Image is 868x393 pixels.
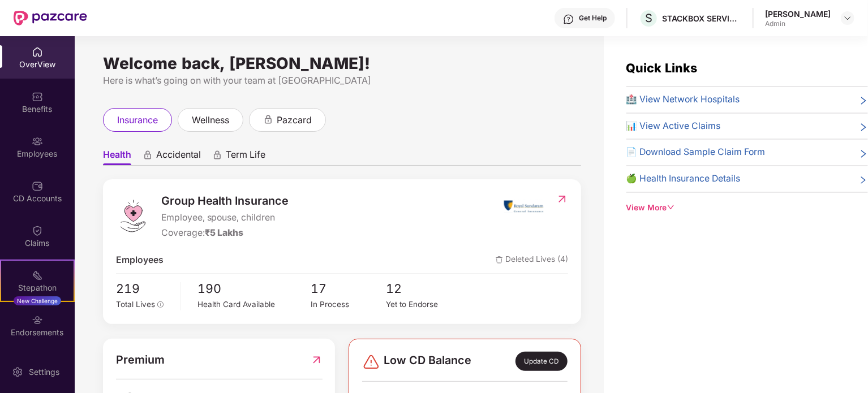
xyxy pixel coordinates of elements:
[161,192,289,210] span: Group Health Insurance
[32,270,43,281] img: svg+xml;base64,PHN2ZyB4bWxucz0iaHR0cDovL3d3dy53My5vcmcvMjAwMC9zdmciIHdpZHRoPSIyMSIgaGVpZ2h0PSIyMC...
[626,119,721,133] span: 📊 View Active Claims
[103,59,581,68] div: Welcome back, [PERSON_NAME]!
[386,279,462,299] span: 12
[14,296,61,305] div: New Challenge
[192,113,229,127] span: wellness
[263,114,273,124] div: animation
[198,279,311,299] span: 190
[515,352,568,371] div: Update CD
[496,256,503,264] img: deleteIcon
[32,314,43,326] img: svg+xml;base64,PHN2ZyBpZD0iRW5kb3JzZW1lbnRzIiB4bWxucz0iaHR0cDovL3d3dy53My5vcmcvMjAwMC9zdmciIHdpZH...
[859,148,868,159] span: right
[198,299,311,310] div: Health Card Available
[859,174,868,186] span: right
[103,74,581,88] div: Here is what’s going on with your team at [GEOGRAPHIC_DATA]
[765,8,831,19] div: [PERSON_NAME]
[563,14,574,25] img: svg+xml;base64,PHN2ZyBpZD0iSGVscC0zMngzMiIgeG1sbnM9Imh0dHA6Ly93d3cudzMub3JnLzIwMDAvc3ZnIiB3aWR0aD...
[14,11,87,25] img: New Pazcare Logo
[496,253,568,267] span: Deleted Lives (4)
[311,299,386,310] div: In Process
[765,19,831,28] div: Admin
[859,122,868,133] span: right
[103,149,131,165] span: Health
[645,11,652,25] span: S
[116,300,155,309] span: Total Lives
[32,136,43,147] img: svg+xml;base64,PHN2ZyBpZD0iRW1wbG95ZWVzIiB4bWxucz0iaHR0cDovL3d3dy53My5vcmcvMjAwMC9zdmciIHdpZHRoPS...
[386,299,462,310] div: Yet to Endorse
[116,253,164,267] span: Employees
[161,211,289,225] span: Employee, spouse, children
[116,351,165,369] span: Premium
[556,193,568,205] img: RedirectIcon
[502,192,545,221] img: insurerIcon
[626,202,868,214] div: View More
[384,352,471,371] span: Low CD Balance
[205,227,244,238] span: ₹5 Lakhs
[116,199,150,233] img: logo
[626,145,766,159] span: 📄 Download Sample Claim Form
[277,113,312,127] span: pazcard
[667,204,675,211] span: down
[32,180,43,192] img: svg+xml;base64,PHN2ZyBpZD0iQ0RfQWNjb3VudHMiIGRhdGEtbmFtZT0iQ0QgQWNjb3VudHMiIHhtbG5zPSJodHRwOi8vd3...
[626,61,698,75] span: Quick Links
[626,93,740,107] span: 🏥 View Network Hospitals
[161,226,289,240] div: Coverage:
[143,150,153,160] div: animation
[859,95,868,107] span: right
[212,150,222,160] div: animation
[32,225,43,236] img: svg+xml;base64,PHN2ZyBpZD0iQ2xhaW0iIHhtbG5zPSJodHRwOi8vd3d3LnczLm9yZy8yMDAwL3N2ZyIgd2lkdGg9IjIwIi...
[843,14,852,23] img: svg+xml;base64,PHN2ZyBpZD0iRHJvcGRvd24tMzJ4MzIiIHhtbG5zPSJodHRwOi8vd3d3LnczLm9yZy8yMDAwL3N2ZyIgd2...
[117,113,158,127] span: insurance
[626,172,741,186] span: 🍏 Health Insurance Details
[311,351,323,369] img: RedirectIcon
[311,279,386,299] span: 17
[662,13,741,24] div: STACKBOX SERVICES PRIVATE LIMITED
[362,353,380,371] img: svg+xml;base64,PHN2ZyBpZD0iRGFuZ2VyLTMyeDMyIiB4bWxucz0iaHR0cDovL3d3dy53My5vcmcvMjAwMC9zdmciIHdpZH...
[32,91,43,102] img: svg+xml;base64,PHN2ZyBpZD0iQmVuZWZpdHMiIHhtbG5zPSJodHRwOi8vd3d3LnczLm9yZy8yMDAwL3N2ZyIgd2lkdGg9Ij...
[32,46,43,58] img: svg+xml;base64,PHN2ZyBpZD0iSG9tZSIgeG1sbnM9Imh0dHA6Ly93d3cudzMub3JnLzIwMDAvc3ZnIiB3aWR0aD0iMjAiIG...
[226,149,265,165] span: Term Life
[156,149,201,165] span: Accidental
[1,282,74,293] div: Stepathon
[12,366,23,378] img: svg+xml;base64,PHN2ZyBpZD0iU2V0dGluZy0yMHgyMCIgeG1sbnM9Imh0dHA6Ly93d3cudzMub3JnLzIwMDAvc3ZnIiB3aW...
[116,279,173,299] span: 219
[579,14,607,23] div: Get Help
[157,301,164,308] span: info-circle
[25,366,63,378] div: Settings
